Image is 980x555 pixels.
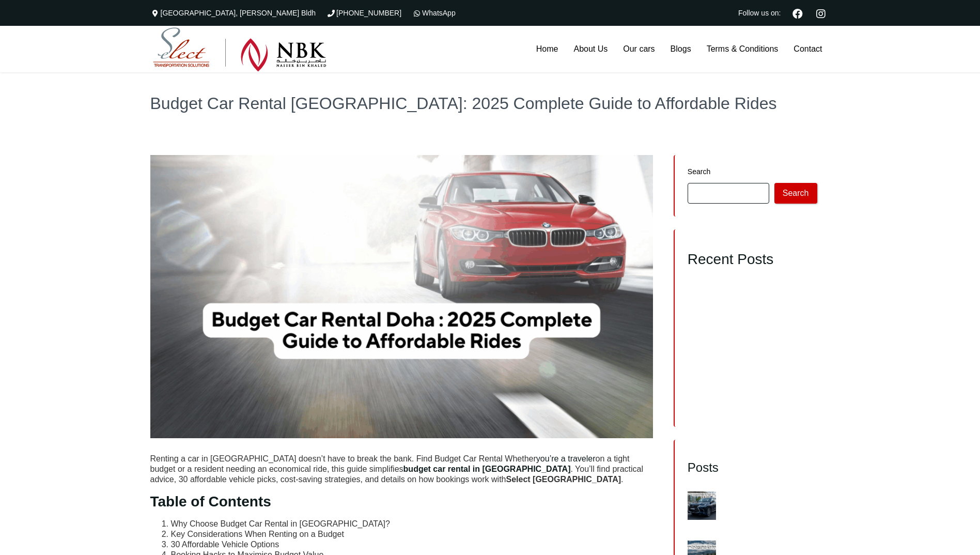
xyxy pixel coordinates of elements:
a: Our cars [615,26,662,72]
h2: Recent Posts [688,251,817,268]
img: Budget Car Rental Doha 2025 Complete Guide to Affordable Rides [150,155,654,438]
strong: Table of Contents [150,494,271,510]
h1: Budget Car Rental [GEOGRAPHIC_DATA]: 2025 Complete Guide to Affordable Rides [150,95,830,112]
button: Search [774,183,817,204]
a: budget car rental in [GEOGRAPHIC_DATA] [403,465,571,473]
img: Conquer Every Journey with the Best SUV Rental in Qatar – Your Complete Select Rent a Car Guide [688,491,716,520]
a: Instagram [812,7,830,19]
a: Blogs [663,26,699,72]
p: Renting a car in [GEOGRAPHIC_DATA] doesn’t have to break the bank. Find Budget Car Rental Whether... [150,454,654,485]
h3: Posts [688,460,817,475]
a: Conquer Every Journey with the Best SUV Rental in [GEOGRAPHIC_DATA] – Your Complete Select Rent a... [688,278,816,301]
a: Rent a Car Qatar with Driver – 2025 Ultimate Guide for Hassle‑Free Travel [688,389,809,404]
a: Terms & Conditions [699,26,786,72]
a: Ultimate Stress‑Free Guide: Car Rental [GEOGRAPHIC_DATA] with Select Rent a Car [688,363,814,386]
li: 30 Affordable Vehicle Options [171,539,654,550]
a: [PHONE_NUMBER] [326,9,401,17]
strong: Select [GEOGRAPHIC_DATA] [506,475,621,484]
a: About Us [566,26,615,72]
label: Search [688,168,817,175]
a: Conquer Every Journey with the Best SUV Rental in [GEOGRAPHIC_DATA] – Your Complete Select Rent a... [724,487,817,524]
li: Key Considerations When Renting on a Budget [171,529,654,539]
li: Why Choose Budget Car Rental in [GEOGRAPHIC_DATA]? [171,519,654,529]
a: Facebook [788,7,807,19]
a: Unlock Stress-Free Travel with the #1 Car Rental Service in [GEOGRAPHIC_DATA] – Your Complete Sel... [688,304,808,334]
a: you’re a traveler [536,454,596,463]
a: Unlock Comfort & Space: Rent the Maxus G10 in [GEOGRAPHIC_DATA] [DATE]! [688,337,808,360]
img: Select Rent a Car [153,27,326,72]
a: Home [528,26,566,72]
a: Contact [786,26,830,72]
a: WhatsApp [412,9,456,17]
